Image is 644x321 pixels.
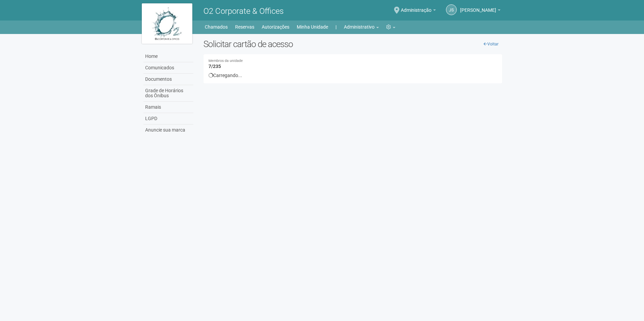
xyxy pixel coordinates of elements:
[335,22,336,32] a: |
[143,124,193,136] a: Anuncie sua marca
[208,59,497,69] h4: 7/235
[143,51,193,62] a: Home
[446,4,457,15] a: JS
[460,1,496,13] span: Jeferson Souza
[143,85,193,102] a: Grade de Horários dos Ônibus
[143,74,193,85] a: Documentos
[401,8,436,14] a: Administração
[401,1,431,13] span: Administração
[480,39,502,49] a: Voltar
[208,72,497,78] div: Carregando...
[460,8,501,14] a: [PERSON_NAME]
[143,102,193,113] a: Ramais
[262,22,289,32] a: Autorizações
[205,22,228,32] a: Chamados
[386,22,395,32] a: Configurações
[143,113,193,124] a: LGPD
[208,59,497,63] small: Membros da unidade
[203,6,284,16] span: O2 Corporate & Offices
[203,39,502,49] h2: Solicitar cartão de acesso
[143,62,193,74] a: Comunicados
[142,3,192,44] img: logo.jpg
[235,22,254,32] a: Reservas
[297,22,328,32] a: Minha Unidade
[344,22,379,32] a: Administrativo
